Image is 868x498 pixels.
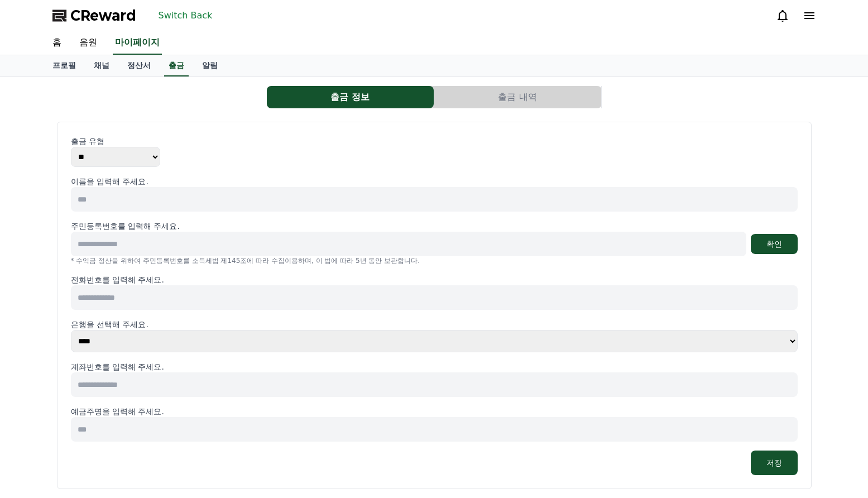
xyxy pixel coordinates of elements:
a: 마이페이지 [113,31,162,55]
a: 음원 [70,31,106,55]
p: 예금주명을 입력해 주세요. [71,406,798,417]
a: 프로필 [44,55,85,76]
p: 주민등록번호를 입력해 주세요. [71,221,180,232]
a: 출금 정보 [267,86,434,108]
a: CReward [52,7,136,25]
button: 출금 정보 [267,86,434,108]
p: * 수익금 정산을 위하여 주민등록번호를 소득세법 제145조에 따라 수집이용하며, 이 법에 따라 5년 동안 보관합니다. [71,256,798,265]
span: CReward [70,7,136,25]
a: 출금 내역 [434,86,602,108]
p: 출금 유형 [71,136,798,147]
p: 이름을 입력해 주세요. [71,176,798,187]
a: 홈 [44,31,70,55]
button: 저장 [751,451,798,475]
p: 전화번호를 입력해 주세요. [71,274,798,285]
a: 알림 [193,55,227,76]
a: 출금 [164,55,189,76]
p: 은행을 선택해 주세요. [71,319,798,330]
a: 채널 [85,55,118,76]
p: 계좌번호를 입력해 주세요. [71,361,798,372]
a: 정산서 [118,55,160,76]
button: Switch Back [154,7,217,25]
button: 확인 [751,234,798,254]
button: 출금 내역 [434,86,601,108]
